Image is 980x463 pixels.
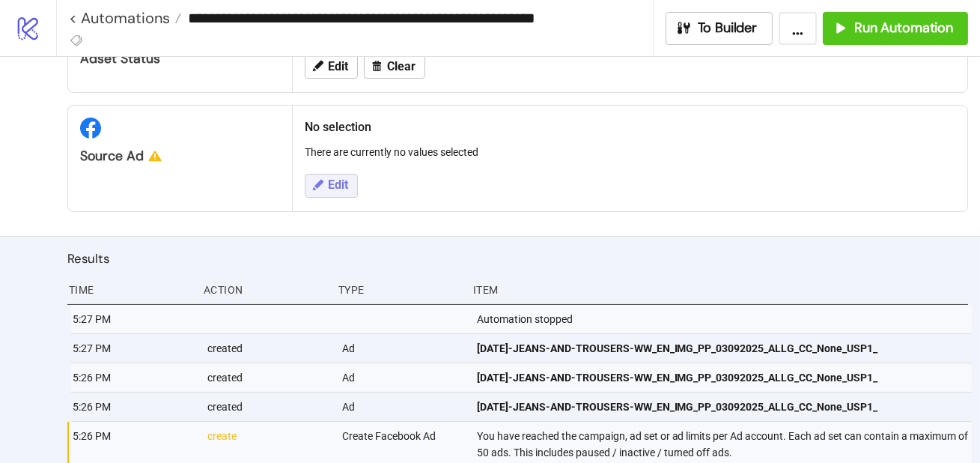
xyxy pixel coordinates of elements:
[341,363,465,392] div: Ad
[328,60,348,73] span: Edit
[67,276,192,304] div: Time
[477,340,878,357] span: [DATE]-JEANS-AND-TROUSERS-WW_EN_IMG_PP_03092025_ALLG_CC_None_USP1_
[71,334,195,363] div: 5:27 PM
[477,334,961,363] a: [DATE]-JEANS-AND-TROUSERS-WW_EN_IMG_PP_03092025_ALLG_CC_None_USP1_
[305,144,955,160] p: There are currently no values selected
[477,399,878,415] span: [DATE]-JEANS-AND-TROUSERS-WW_EN_IMG_PP_03092025_ALLG_CC_None_USP1_
[364,55,425,79] button: Clear
[477,369,878,386] span: [DATE]-JEANS-AND-TROUSERS-WW_EN_IMG_PP_03092025_ALLG_CC_None_USP1_
[823,12,968,45] button: Run Automation
[387,60,416,73] span: Clear
[206,363,330,392] div: created
[305,118,955,136] h2: No selection
[341,334,465,363] div: Ad
[472,276,968,304] div: Item
[337,276,461,304] div: Type
[67,249,968,268] h2: Results
[71,305,195,333] div: 5:27 PM
[305,55,358,79] button: Edit
[206,334,330,363] div: created
[477,393,961,421] a: [DATE]-JEANS-AND-TROUSERS-WW_EN_IMG_PP_03092025_ALLG_CC_None_USP1_
[305,174,358,198] button: Edit
[71,393,195,421] div: 5:26 PM
[80,50,280,67] div: Adset Status
[779,12,817,45] button: ...
[477,363,961,392] a: [DATE]-JEANS-AND-TROUSERS-WW_EN_IMG_PP_03092025_ALLG_CC_None_USP1_
[328,178,348,192] span: Edit
[202,276,326,304] div: Action
[666,12,773,45] button: To Builder
[341,393,465,421] div: Ad
[71,363,195,392] div: 5:26 PM
[475,305,972,333] div: Automation stopped
[206,393,330,421] div: created
[80,148,280,165] div: Source Ad
[854,19,953,37] span: Run Automation
[698,19,758,37] span: To Builder
[69,10,181,25] a: < Automations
